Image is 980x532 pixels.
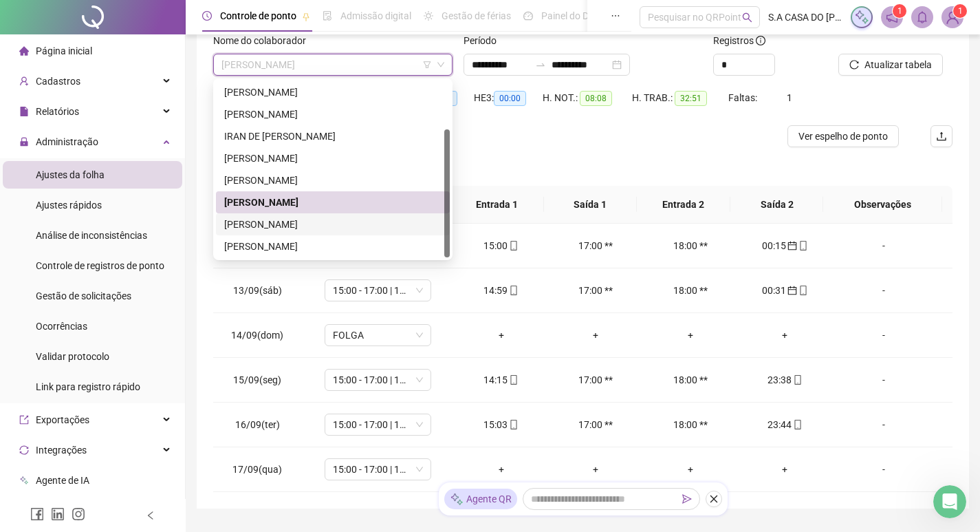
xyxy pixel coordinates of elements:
[559,328,632,343] div: +
[787,92,792,103] span: 1
[465,372,538,387] div: 14:15
[224,151,442,166] div: [PERSON_NAME]
[654,462,727,477] div: +
[849,60,859,70] span: reload
[36,45,92,56] span: Página inicial
[768,10,842,25] span: S.A CASA DO [PERSON_NAME]
[728,92,759,103] span: Faltas:
[953,4,967,18] sup: Atualize o seu contato no menu Meus Dados
[72,507,85,521] span: instagram
[494,91,526,106] span: 00:00
[843,283,924,298] div: -
[437,61,445,69] span: down
[756,36,765,45] span: info-circle
[798,129,888,144] span: Ver espelho de ponto
[893,4,906,18] sup: 1
[843,372,924,387] div: -
[749,283,822,298] div: 00:31
[535,59,546,70] span: swap-right
[742,12,752,23] span: search
[508,241,519,251] span: mobile
[933,485,966,518] iframe: Intercom live chat
[333,280,423,301] span: 15:00 - 17:00 | 18:00 - 23:20
[36,230,147,241] span: Análise de inconsistências
[749,417,822,432] div: 23:44
[36,290,131,301] span: Gestão de solicitações
[797,241,808,251] span: mobile
[224,239,442,254] div: [PERSON_NAME]
[541,10,595,21] span: Painel do DP
[843,462,924,477] div: -
[333,370,423,390] span: 15:00 - 17:00 | 18:00 - 23:20
[843,417,924,432] div: -
[916,11,928,23] span: bell
[224,107,442,122] div: [PERSON_NAME]
[508,286,519,295] span: mobile
[216,213,450,235] div: THAYLAN FELIPE DOS SANTOS DA CRUZ
[508,420,519,429] span: mobile
[19,137,29,147] span: lock
[36,321,87,332] span: Ocorrências
[333,414,423,435] span: 15:00 - 17:00 | 18:00 - 23:20
[36,445,87,456] span: Integrações
[36,76,80,87] span: Cadastros
[19,107,29,116] span: file
[302,12,310,21] span: pushpin
[465,462,538,477] div: +
[675,91,707,106] span: 32:51
[843,328,924,343] div: -
[834,197,930,212] span: Observações
[202,11,212,21] span: clock-circle
[864,57,932,72] span: Atualizar tabela
[897,6,902,16] span: 1
[713,33,765,48] span: Registros
[216,147,450,169] div: JESSICA VELOZO DA SILVA
[843,238,924,253] div: -
[19,76,29,86] span: user-add
[36,351,109,362] span: Validar protocolo
[216,81,450,103] div: HELEN CAROLINE NASCIMENTO MAIA
[444,489,517,509] div: Agente QR
[508,375,519,385] span: mobile
[216,103,450,125] div: HENRIQUE AUGUSTO MENEZES DE OLIVEIRA
[19,415,29,425] span: export
[823,186,941,224] th: Observações
[216,235,450,257] div: VANESSA JOSEFINA GUTIERREZ QUIJADA
[216,125,450,147] div: IRAN DE ALMEIDA LEMES JUNIOR
[465,238,538,253] div: 15:00
[465,283,538,298] div: 14:59
[749,372,822,387] div: 23:38
[36,260,164,271] span: Controle de registros de ponto
[224,173,442,188] div: [PERSON_NAME]
[465,328,538,343] div: +
[632,90,728,106] div: H. TRAB.:
[235,419,280,430] span: 16/09(ter)
[19,46,29,56] span: home
[611,11,620,21] span: ellipsis
[36,475,89,486] span: Agente de IA
[797,286,808,295] span: mobile
[886,11,898,23] span: notification
[442,10,511,21] span: Gestão de férias
[216,191,450,213] div: MARICEIA ROSA DE OLIVEIRA
[523,11,533,21] span: dashboard
[333,459,423,480] span: 15:00 - 17:00 | 18:00 - 23:20
[450,186,544,224] th: Entrada 1
[36,106,79,117] span: Relatórios
[233,374,281,385] span: 15/09(seg)
[224,85,442,100] div: [PERSON_NAME]
[423,61,431,69] span: filter
[224,217,442,232] div: [PERSON_NAME]
[936,131,947,142] span: upload
[221,54,444,75] span: MARICEIA ROSA DE OLIVEIRA
[233,285,282,296] span: 13/09(sáb)
[749,328,822,343] div: +
[36,136,98,147] span: Administração
[838,54,943,76] button: Atualizar tabela
[792,420,803,429] span: mobile
[340,10,411,21] span: Admissão digital
[19,445,29,455] span: sync
[36,381,140,392] span: Link para registro rápido
[146,511,155,520] span: left
[36,414,89,425] span: Exportações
